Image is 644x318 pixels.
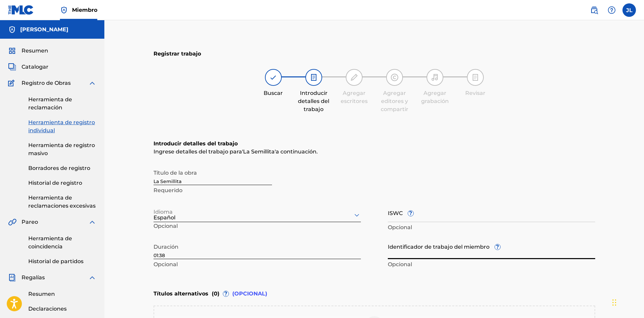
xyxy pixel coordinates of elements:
font: Opcional [154,223,178,229]
a: Resumen [28,290,96,298]
a: Historial de registro [28,179,96,187]
font: Registrar trabajo [154,50,201,57]
iframe: Widget de chat [610,286,644,318]
a: Herramienta de reclamación [28,96,96,112]
font: ' [242,148,243,155]
font: Miembro [72,7,97,13]
font: Resumen [22,47,48,54]
iframe: Centro de recursos [625,211,644,265]
font: a continuación. [276,148,318,155]
a: Herramienta de coincidencia [28,235,96,251]
img: expandir [88,218,96,226]
font: Opcional [388,224,412,231]
font: ? [409,210,412,216]
font: Agregar editores y compartir [381,90,408,112]
img: Logotipo del MLC [8,5,34,15]
font: Introducir detalles del trabajo [298,90,329,112]
font: Registro de Obras [22,80,71,86]
img: Icono indicador de paso para ingresar detalles del trabajo [310,73,318,81]
img: Icono indicador de paso para agregar escritores [350,73,358,81]
font: Opcional [154,261,178,268]
img: Catalogar [8,63,16,71]
font: 0 [214,290,217,297]
img: expandir [88,274,96,282]
font: Declaraciones [28,306,67,312]
font: ? [496,244,499,250]
img: Pareo [8,218,16,226]
a: Herramienta de registro individual [28,118,96,135]
font: Agregar escritores [341,90,368,104]
img: Cuentas [8,26,16,34]
a: ResumenResumen [8,47,48,55]
font: Resumen [28,291,55,297]
img: Regalías [8,274,16,282]
font: Herramienta de registro masivo [28,142,95,156]
div: Ayuda [605,3,618,17]
font: Agregar grabación [421,90,449,104]
img: Resumen [8,47,16,55]
span: La Semillita [242,148,276,155]
a: CatalogarCatalogar [8,63,48,71]
img: Icono indicador de paso para revisión [471,73,479,81]
font: Herramienta de reclamación [28,96,72,111]
a: Búsqueda pública [587,3,601,17]
font: (OPCIONAL) [232,290,267,297]
font: Historial de partidos [28,258,83,264]
img: buscar [590,6,598,14]
font: Revisar [465,90,485,96]
img: expandir [88,79,96,87]
font: Requerido [154,187,182,193]
font: Historial de registro [28,180,82,186]
font: ' [275,148,276,155]
font: Ingrese detalles del trabajo para [154,148,242,155]
font: ? [224,290,227,297]
font: [PERSON_NAME] [20,26,68,33]
font: ( [212,290,214,297]
font: Introducir detalles del trabajo [154,140,238,147]
a: Herramienta de registro masivo [28,141,96,157]
font: La Semillita [243,148,275,155]
a: Historial de partidos [28,257,96,266]
a: Declaraciones [28,305,96,313]
font: Herramienta de registro individual [28,119,95,134]
font: Borradores de registro [28,165,90,171]
font: Herramienta de reclamaciones excesivas [28,195,96,209]
div: Menú de usuario [622,3,636,17]
font: ) [217,290,219,297]
a: Herramienta de reclamaciones excesivas [28,194,96,210]
img: ayuda [608,6,616,14]
img: Registro de Obras [8,79,17,87]
img: Icono indicador de paso para búsqueda [269,73,277,81]
img: Titular de los derechos superior [60,6,68,14]
font: Opcional [388,261,412,268]
font: Pareo [22,219,38,225]
font: Regalías [22,274,45,281]
font: Títulos alternativos [154,290,208,297]
img: Icono indicador de paso para agregar editores y recursos compartidos [391,73,399,81]
font: Herramienta de coincidencia [28,235,72,250]
font: Buscar [264,90,283,96]
a: Borradores de registro [28,164,96,172]
img: Icono indicador de paso para agregar grabación [431,73,439,81]
font: Catalogar [22,64,48,70]
div: Arrastrar [612,292,616,313]
h5: Jorge Andrés Londoño [20,26,68,34]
